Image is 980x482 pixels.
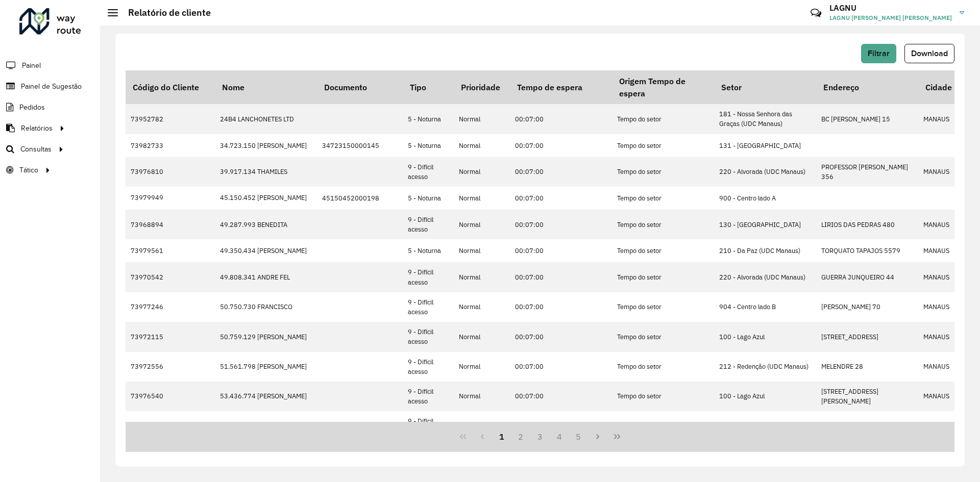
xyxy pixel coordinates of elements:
td: Tempo do setor [612,239,714,262]
td: 900 - Centro lado A [714,187,816,210]
td: Normal [454,239,510,262]
td: [STREET_ADDRESS] [816,322,918,351]
td: 00:07:00 [510,239,612,262]
td: Tempo do setor [612,104,714,134]
td: Tempo do setor [612,187,714,210]
td: Normal [454,352,510,382]
td: [STREET_ADDRESS][PERSON_NAME] [816,382,918,411]
h3: LAGNU [829,3,952,13]
td: 5 - Noturna [403,104,454,134]
td: 50.759.129 [PERSON_NAME] [215,322,317,351]
td: MELENDRE 28 [816,352,918,382]
span: Painel de Sugestão [21,81,82,92]
td: [PERSON_NAME] 70 [816,292,918,322]
td: TORQUATO TAPAJOS 5579 [816,239,918,262]
td: Normal [454,187,510,210]
td: BC [PERSON_NAME] 15 [816,104,918,134]
td: Tempo do setor [612,411,714,441]
td: 73982733 [126,134,215,157]
th: Nome [215,70,317,104]
td: 9 - Difícil acesso [403,352,454,382]
td: 49.808.341 ANDRE FEL [215,262,317,292]
th: Tempo de espera [510,70,612,104]
td: 53.436.774 [PERSON_NAME] [215,382,317,411]
td: 9 - Difícil acesso [403,262,454,292]
button: Filtrar [861,44,896,63]
td: GUERRA JUNQUEIRO 44 [816,262,918,292]
button: 1 [492,427,511,446]
td: 00:07:00 [510,157,612,187]
td: Tempo do setor [612,210,714,239]
td: Normal [454,292,510,322]
span: Download [911,49,948,58]
td: Normal [454,104,510,134]
td: 51.561.798 [PERSON_NAME] [215,352,317,382]
th: Endereço [816,70,918,104]
td: Normal [454,210,510,239]
span: Consultas [20,144,52,155]
button: 2 [511,427,530,446]
td: 50.750.730 FRANCISCO [215,292,317,322]
td: 904 - Centro lado B [714,292,816,322]
td: Normal [454,262,510,292]
td: Tempo do setor [612,157,714,187]
td: 220 - Alvorada (UDC Manaus) [714,262,816,292]
td: 00:07:00 [510,382,612,411]
td: 00:07:00 [510,187,612,210]
td: 5 - Noturna [403,239,454,262]
td: 73972556 [126,352,215,382]
td: 73979949 [126,187,215,210]
a: Contato Rápido [805,2,827,24]
td: 00:07:00 [510,411,612,441]
td: 39.917.134 THAMILES [215,157,317,187]
button: 3 [530,427,550,446]
td: 9 - Difícil acesso [403,292,454,322]
td: 53.890.564 WENDEL ME [215,411,317,441]
td: 100 - Lago Azul [714,322,816,351]
th: Código do Cliente [126,70,215,104]
td: 73977246 [126,292,215,322]
td: 9 - Difícil acesso [403,157,454,187]
td: Tempo do setor [612,134,714,157]
td: 00:07:00 [510,292,612,322]
td: 930 - Japiim (UDC Manaus) [714,411,816,441]
td: 34723150000145 [317,134,403,157]
td: 00:07:00 [510,322,612,351]
button: Last Page [607,427,627,446]
td: Tempo do setor [612,262,714,292]
td: Normal [454,322,510,351]
th: Documento [317,70,403,104]
td: 131 - [GEOGRAPHIC_DATA] [714,134,816,157]
span: Relatórios [21,123,53,134]
span: Painel [22,60,41,71]
td: 00:07:00 [510,352,612,382]
td: 00:07:00 [510,134,612,157]
td: 00:07:00 [510,104,612,134]
th: Origem Tempo de espera [612,70,714,104]
td: 181 - Nossa Senhora das Graças (UDC Manaus) [714,104,816,134]
td: Tempo do setor [612,382,714,411]
td: 00:07:00 [510,210,612,239]
td: 73976540 [126,382,215,411]
span: Tático [19,165,38,175]
td: 73972115 [126,322,215,351]
td: 210 - Da Paz (UDC Manaus) [714,239,816,262]
td: 73970542 [126,262,215,292]
th: Prioridade [454,70,510,104]
td: 9 - Difícil acesso [403,411,454,441]
button: 5 [569,427,589,446]
td: 45150452000198 [317,187,403,210]
td: 9 - Difícil acesso [403,210,454,239]
td: 73968894 [126,210,215,239]
td: 49.287.993 BENEDITA [215,210,317,239]
td: Normal [454,134,510,157]
td: 73979561 [126,239,215,262]
td: Tempo do setor [612,352,714,382]
td: 5 - Noturna [403,187,454,210]
span: Pedidos [19,102,45,113]
td: Tempo do setor [612,292,714,322]
span: LAGNU [PERSON_NAME] [PERSON_NAME] [829,13,952,22]
h2: Relatório de cliente [118,7,211,18]
td: Tempo do setor [612,322,714,351]
td: 100 - Lago Azul [714,382,816,411]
